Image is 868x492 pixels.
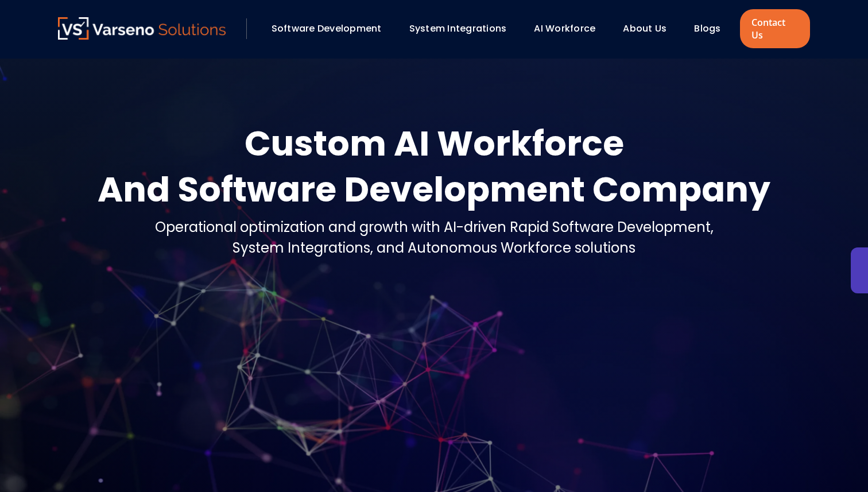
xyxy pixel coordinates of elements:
div: Blogs [688,19,737,38]
div: System Integrations, and Autonomous Workforce solutions [155,238,714,258]
div: Operational optimization and growth with AI-driven Rapid Software Development, [155,217,714,238]
a: System Integrations [409,22,507,35]
a: Contact Us [740,9,810,48]
a: AI Workforce [534,22,595,35]
div: System Integrations [404,19,523,38]
a: Varseno Solutions – Product Engineering & IT Services [58,17,226,40]
div: About Us [617,19,683,38]
a: About Us [623,22,666,35]
div: AI Workforce [528,19,611,38]
img: Varseno Solutions – Product Engineering & IT Services [58,17,226,40]
div: Software Development [266,19,398,38]
a: Software Development [272,22,382,35]
div: Custom AI Workforce [98,121,770,166]
a: Blogs [694,22,720,35]
div: And Software Development Company [98,166,770,212]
